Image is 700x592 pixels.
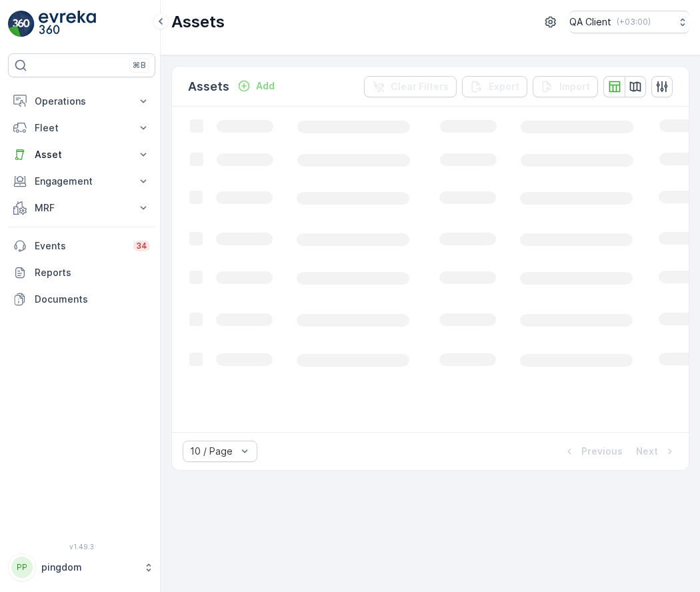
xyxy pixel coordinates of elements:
[256,79,275,93] p: Add
[188,77,229,96] p: Assets
[171,11,225,33] p: Assets
[636,445,658,458] p: Next
[133,60,146,71] p: ⌘B
[11,557,33,578] div: PP
[559,80,590,93] p: Import
[8,195,155,221] button: MRF
[35,239,125,253] p: Events
[35,148,129,161] p: Asset
[35,95,129,108] p: Operations
[8,259,155,286] a: Reports
[8,168,155,195] button: Engagement
[35,266,150,279] p: Reports
[364,76,457,97] button: Clear Filters
[8,88,155,115] button: Operations
[8,141,155,168] button: Asset
[35,121,129,135] p: Fleet
[35,175,129,188] p: Engagement
[635,443,678,459] button: Next
[8,115,155,141] button: Fleet
[489,80,519,93] p: Export
[569,11,689,33] button: QA Client(+03:00)
[8,553,155,581] button: PPpingdom
[533,76,598,97] button: Import
[617,17,651,27] p: ( +03:00 )
[136,241,147,251] p: 34
[35,201,129,215] p: MRF
[8,11,35,37] img: logo
[39,11,96,37] img: logo_light-DOdMpM7g.png
[581,445,623,458] p: Previous
[569,15,611,29] p: QA Client
[391,80,449,93] p: Clear Filters
[8,543,155,551] span: v 1.49.3
[232,78,280,94] button: Add
[8,286,155,313] a: Documents
[35,293,150,306] p: Documents
[41,561,137,574] p: pingdom
[8,233,155,259] a: Events34
[462,76,527,97] button: Export
[561,443,624,459] button: Previous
